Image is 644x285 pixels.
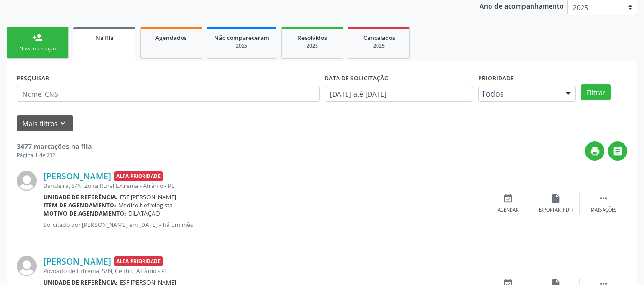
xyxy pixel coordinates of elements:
[585,141,604,161] button: print
[43,201,116,209] b: Item de agendamento:
[551,193,561,204] i: insert_drive_file
[120,193,176,201] span: ESF [PERSON_NAME]
[17,142,92,151] strong: 3477 marcações na fila
[43,193,118,201] b: Unidade de referência:
[325,86,474,102] input: Selecione um intervalo
[581,84,611,100] button: Filtrar
[32,32,43,43] div: person_add
[95,34,113,42] span: Na fila
[297,34,327,42] span: Resolvidos
[17,86,320,102] input: Nome, CNS
[17,71,49,86] label: PESQUISAR
[355,42,403,49] div: 2025
[481,89,556,98] span: Todos
[214,42,269,49] div: 2025
[17,151,92,159] div: Página 1 de 232
[503,193,513,204] i: event_available
[478,71,514,86] label: Prioridade
[58,118,68,128] i: keyboard_arrow_down
[214,34,269,42] span: Não compareceram
[43,209,126,217] b: Motivo de agendamento:
[114,171,163,181] span: Alta Prioridade
[608,141,627,161] button: 
[43,221,484,229] p: Solicitado por [PERSON_NAME] em [DATE] - há um mês
[590,146,600,157] i: print
[43,267,484,275] div: Povoado de Extrema, S/N, Centro, Afrânio - PE
[14,45,61,52] div: Nova marcação
[598,193,609,204] i: 
[363,34,395,42] span: Cancelados
[155,34,187,42] span: Agendados
[17,115,73,132] button: Mais filtroskeyboard_arrow_down
[43,171,111,181] a: [PERSON_NAME]
[288,42,336,49] div: 2025
[114,256,163,266] span: Alta Prioridade
[43,182,484,190] div: Bandeira, S/N, Zona Rural Extrema - Afrânio - PE
[498,207,519,214] div: Agendar
[128,209,160,217] span: DILATAÇAO
[43,256,111,266] a: [PERSON_NAME]
[325,71,389,86] label: DATA DE SOLICITAÇÃO
[539,207,573,214] div: Exportar (PDF)
[613,146,623,157] i: 
[17,171,37,191] img: img
[118,201,173,209] span: Médico Nefrologista
[591,207,616,214] div: Mais ações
